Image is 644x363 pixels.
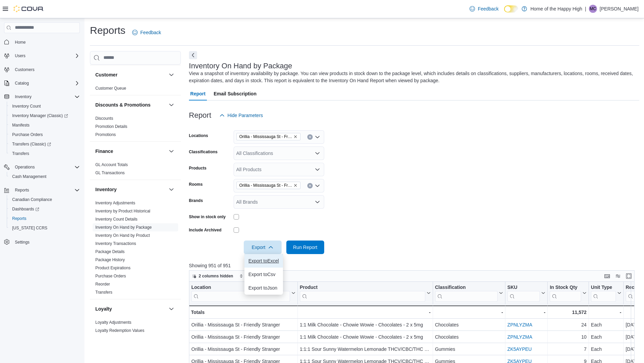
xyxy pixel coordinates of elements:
[293,135,297,139] button: Remove Orillia - Mississauga St - Friendly Stranger from selection in this group
[435,284,497,291] div: Classification
[550,284,581,301] div: In Stock Qty
[248,272,279,277] span: Export to Csv
[15,81,29,86] span: Catalog
[12,104,41,109] span: Inventory Count
[244,254,283,268] button: Export toExcel
[95,116,113,121] span: Discounts
[7,223,82,233] button: [US_STATE] CCRS
[9,173,80,181] span: Cash Management
[300,321,430,329] div: 1:1 Milk Chocolate - Chowie Wowie - Chocolates - 2 x 5mg
[7,214,82,223] button: Reports
[12,38,80,46] span: Home
[244,281,283,295] button: Export toJson
[189,111,211,119] h3: Report
[315,167,320,172] button: Open list of options
[435,345,503,353] div: Gummies
[95,257,125,263] span: Package History
[7,120,82,130] button: Manifests
[300,345,430,353] div: 1:1:1 Sour Sunny Watermelon Lemonade THCV/CBC/THC - Olli Stikistix - Gummies - 1 x 10mg
[1,92,82,101] button: Inventory
[1,237,82,247] button: Settings
[9,173,49,181] a: Cash Management
[167,185,175,194] button: Inventory
[504,5,518,13] input: Dark Mode
[90,199,181,299] div: Inventory
[90,84,181,95] div: Customer
[95,225,152,230] a: Inventory On Hand by Package
[600,5,639,13] p: [PERSON_NAME]
[189,165,207,171] label: Products
[12,174,46,179] span: Cash Management
[12,225,47,231] span: [US_STATE] CCRS
[95,86,126,91] span: Customer Queue
[95,328,144,333] span: Loyalty Redemption Values
[95,208,150,214] span: Inventory by Product Historical
[95,273,126,279] span: Purchase Orders
[307,134,313,140] button: Clear input
[550,284,581,291] div: In Stock Qty
[95,233,150,238] a: Inventory On Hand by Product
[239,182,292,189] span: Orillia - Mississauga St - Friendly Stranger - Sellable
[507,334,532,340] a: ZPNLYZMA
[237,272,267,280] button: Sort fields
[9,196,80,204] span: Canadian Compliance
[90,114,181,141] div: Discounts & Promotions
[550,333,587,341] div: 10
[15,240,29,245] span: Settings
[9,214,29,223] a: Reports
[300,333,430,341] div: 1:1 Milk Chocolate - Chowie Wowie - Chocolates - 2 x 5mg
[300,284,425,301] div: Product
[504,13,504,13] span: Dark Mode
[507,284,546,301] button: SKU
[9,140,54,148] a: Transfers (Classic)
[236,182,301,189] span: Orillia - Mississauga St - Friendly Stranger - Sellable
[550,345,587,353] div: 7
[7,172,82,181] button: Cash Management
[15,53,25,59] span: Users
[191,321,295,329] div: Orillia - Mississauga St - Friendly Stranger
[14,5,44,12] img: Cova
[1,162,82,172] button: Operations
[244,241,282,254] button: Export
[189,51,197,59] button: Next
[603,272,611,280] button: Keyboard shortcuts
[12,141,51,147] span: Transfers (Classic)
[435,284,497,301] div: Classification
[12,206,39,212] span: Dashboards
[95,186,166,193] button: Inventory
[591,333,621,341] div: Each
[9,131,80,139] span: Purchase Orders
[95,281,110,287] span: Reorder
[7,101,82,111] button: Inventory Count
[12,151,29,156] span: Transfers
[248,285,279,291] span: Export to Json
[507,346,532,352] a: ZK5AYPEU
[95,241,136,246] span: Inventory Transactions
[95,71,117,78] h3: Customer
[95,249,125,254] span: Package Details
[315,151,320,156] button: Open list of options
[95,171,125,175] a: GL Transactions
[12,52,28,60] button: Users
[591,308,621,316] div: -
[15,67,34,72] span: Customers
[589,5,597,13] div: Meaghan Cooke
[478,5,498,12] span: Feedback
[189,62,292,70] h3: Inventory On Hand by Package
[300,284,425,291] div: Product
[167,147,175,155] button: Finance
[189,227,221,233] label: Include Archived
[95,257,125,262] a: Package History
[7,204,82,214] a: Dashboards
[90,24,125,37] h1: Reports
[12,122,29,128] span: Manifests
[95,162,128,167] span: GL Account Totals
[9,112,80,120] span: Inventory Manager (Classic)
[140,29,161,36] span: Feedback
[591,284,616,291] div: Unit Type
[507,284,540,291] div: SKU
[95,290,112,295] span: Transfers
[189,262,639,269] p: Showing 951 of 951
[12,113,68,118] span: Inventory Manager (Classic)
[315,199,320,205] button: Open list of options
